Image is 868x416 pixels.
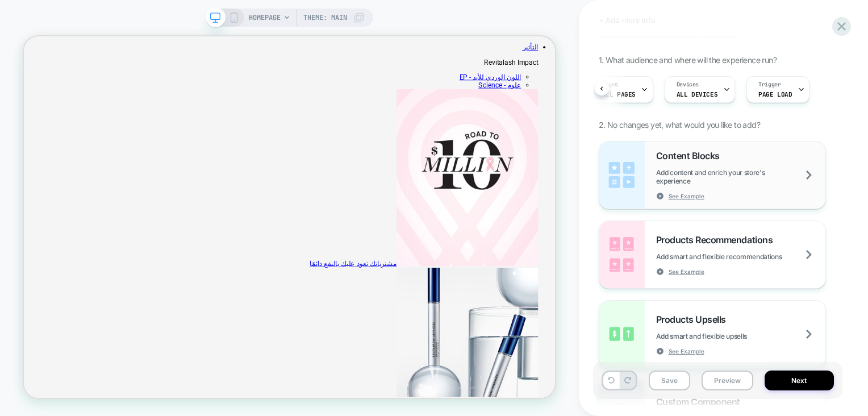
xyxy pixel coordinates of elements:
[581,49,663,60] a: اللون الوردي للأبد - EP
[665,9,686,20] a: التأثير
[497,70,686,306] img: Nav Road to 10 Million
[606,60,663,70] a: علوم - Science
[669,192,704,200] span: See Example
[303,9,347,27] span: Theme: MAIN
[656,252,811,261] span: Add smart and flexible recommendations
[656,150,725,161] span: Content Blocks
[677,90,717,98] span: ALL DEVICES
[602,81,618,89] span: Pages
[381,298,497,309] a: مشترياتك تعود عليك بالنفع دائمًا
[497,298,686,309] a: Nav Road to 10 Million
[249,9,281,27] span: HOMEPAGE
[656,168,825,185] span: Add content and enrich your store's experience
[758,81,781,89] span: Trigger
[765,371,834,390] button: Next
[599,120,760,130] span: 2. No changes yet, what would you like to add?
[702,371,753,390] button: Preview
[669,268,704,276] span: See Example
[602,90,636,98] span: ALL PAGES
[599,15,656,24] span: + Add more info
[656,314,732,325] span: Products Upsells
[669,347,704,355] span: See Example
[656,234,778,246] span: Products Recommendations
[758,90,792,98] span: Page Load
[649,371,690,390] button: Save
[656,332,775,340] span: Add smart and flexible upsells
[599,55,777,65] span: 1. What audience and where will the experience run?
[677,81,699,89] span: Devices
